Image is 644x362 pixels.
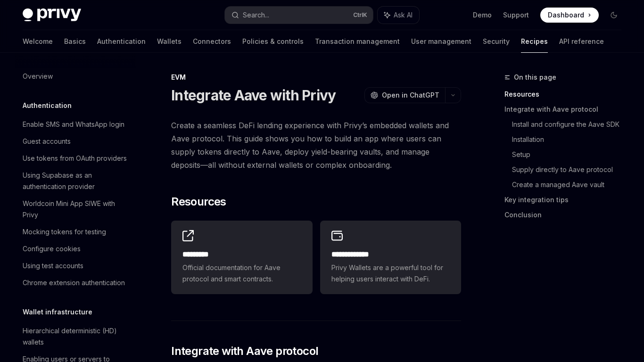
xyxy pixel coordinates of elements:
[171,119,461,172] span: Create a seamless DeFi lending experience with Privy’s embedded wallets and Aave protocol. This g...
[512,177,629,192] a: Create a managed Aave vault
[23,243,81,255] div: Configure cookies
[483,30,510,53] a: Security
[473,10,492,20] a: Demo
[606,8,621,23] button: Toggle dark mode
[320,221,461,294] a: **** **** ***Privy Wallets are a powerful tool for helping users interact with DeFi.
[411,30,471,53] a: User management
[15,68,136,85] a: Overview
[512,147,629,162] a: Setup
[15,274,136,291] a: Chrome extension authentication
[171,87,336,104] h1: Integrate Aave with Privy
[364,87,445,103] button: Open in ChatGPT
[193,30,231,53] a: Connectors
[504,102,629,117] a: Integrate with Aave protocol
[23,71,53,82] div: Overview
[97,30,146,53] a: Authentication
[23,119,124,130] div: Enable SMS and WhatsApp login
[503,10,529,20] a: Support
[514,72,556,83] span: On this page
[182,262,301,285] span: Official documentation for Aave protocol and smart contracts.
[382,90,439,100] span: Open in ChatGPT
[548,10,584,20] span: Dashboard
[15,257,136,274] a: Using test accounts
[512,132,629,147] a: Installation
[504,192,629,207] a: Key integration tips
[15,195,136,223] a: Worldcoin Mini App SIWE with Privy
[15,167,136,195] a: Using Supabase as an authentication provider
[15,116,136,133] a: Enable SMS and WhatsApp login
[540,8,599,23] a: Dashboard
[23,8,81,22] img: dark logo
[23,136,71,147] div: Guest accounts
[521,30,548,53] a: Recipes
[394,10,413,20] span: Ask AI
[23,100,72,111] h5: Authentication
[243,9,269,21] div: Search...
[23,325,130,348] div: Hierarchical deterministic (HD) wallets
[504,87,629,102] a: Resources
[331,262,450,285] span: Privy Wallets are a powerful tool for helping users interact with DeFi.
[315,30,400,53] a: Transaction management
[15,240,136,257] a: Configure cookies
[23,277,125,288] div: Chrome extension authentication
[559,30,604,53] a: API reference
[23,260,83,271] div: Using test accounts
[15,322,136,351] a: Hierarchical deterministic (HD) wallets
[157,30,182,53] a: Wallets
[242,30,304,53] a: Policies & controls
[23,198,130,221] div: Worldcoin Mini App SIWE with Privy
[171,221,312,294] a: **** ****Official documentation for Aave protocol and smart contracts.
[378,7,419,24] button: Ask AI
[225,7,373,24] button: Search...CtrlK
[171,344,318,359] span: Integrate with Aave protocol
[23,170,130,192] div: Using Supabase as an authentication provider
[171,73,461,82] div: EVM
[15,150,136,167] a: Use tokens from OAuth providers
[512,117,629,132] a: Install and configure the Aave SDK
[64,30,86,53] a: Basics
[353,11,367,19] span: Ctrl K
[23,226,106,238] div: Mocking tokens for testing
[171,194,226,209] span: Resources
[23,153,127,164] div: Use tokens from OAuth providers
[15,133,136,150] a: Guest accounts
[512,162,629,177] a: Supply directly to Aave protocol
[23,306,92,318] h5: Wallet infrastructure
[23,30,53,53] a: Welcome
[15,223,136,240] a: Mocking tokens for testing
[504,207,629,222] a: Conclusion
